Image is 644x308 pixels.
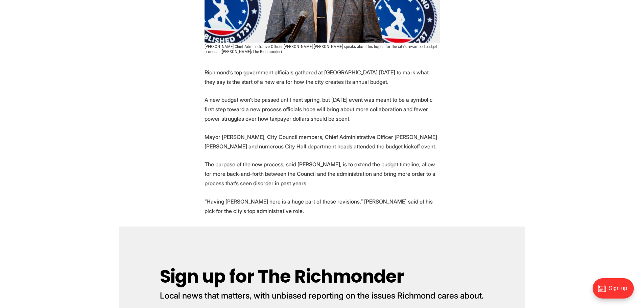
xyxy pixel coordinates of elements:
iframe: portal-trigger [587,275,644,308]
p: A new budget won’t be passed until next spring, but [DATE] event was meant to be a symbolic first... [205,95,440,123]
span: Local news that matters, with unbiased reporting on the issues Richmond cares about. [160,290,484,301]
p: Richmond’s top government officials gathered at [GEOGRAPHIC_DATA] [DATE] to mark what they say is... [205,68,440,87]
p: “Having [PERSON_NAME] here is a huge part of these revisions,” [PERSON_NAME] said of his pick for... [205,197,440,216]
p: The purpose of the new process, said [PERSON_NAME], is to extend the budget timeline, allow for m... [205,160,440,188]
p: Mayor [PERSON_NAME], City Council members, Chief Administrative Officer [PERSON_NAME] [PERSON_NAM... [205,132,440,151]
span: [PERSON_NAME] Chief Administrative Officer [PERSON_NAME] [PERSON_NAME] speaks about his hopes for... [205,44,438,54]
span: Sign up for The Richmonder [160,264,404,289]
